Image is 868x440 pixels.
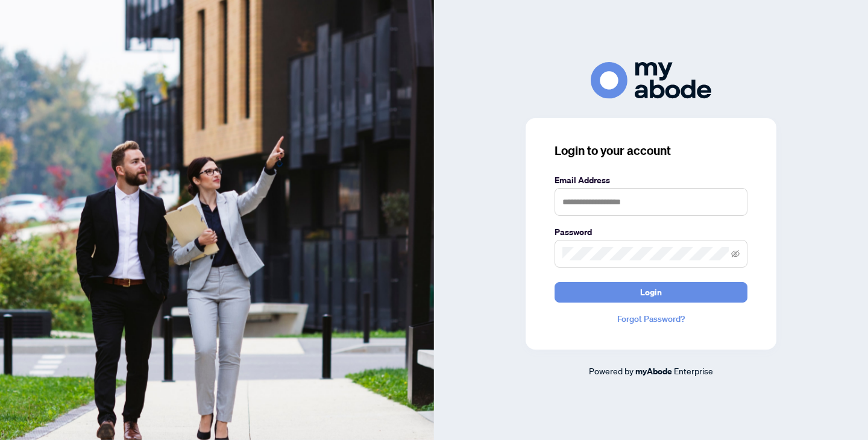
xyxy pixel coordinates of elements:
span: Login [640,283,662,302]
label: Password [555,225,747,239]
img: ma-logo [591,62,711,99]
a: myAbode [635,365,672,378]
h3: Login to your account [555,142,747,159]
span: Powered by [589,365,634,376]
span: Enterprise [674,365,713,376]
span: eye-invisible [731,250,740,258]
a: Forgot Password? [555,312,747,325]
button: Login [555,282,747,303]
label: Email Address [555,174,747,187]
